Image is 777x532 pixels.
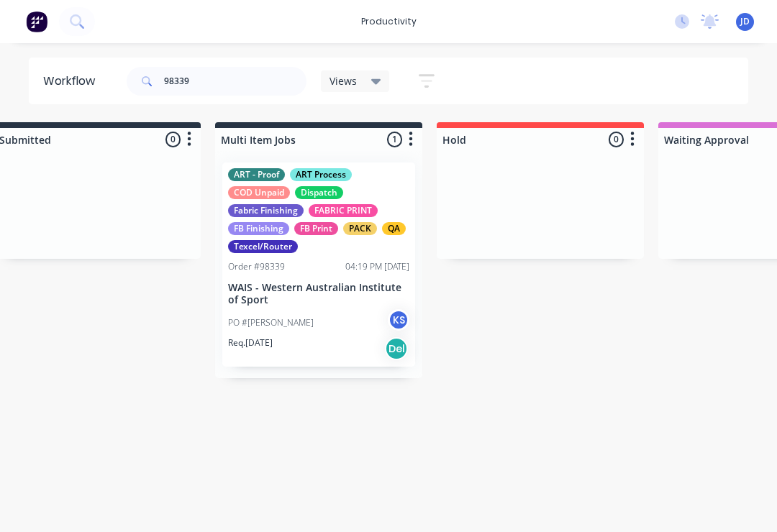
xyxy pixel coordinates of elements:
p: PO #[PERSON_NAME] [228,316,314,329]
input: Search for orders... [164,67,306,96]
div: PACK [343,222,377,235]
div: Texcel/Router [228,240,298,253]
p: Req. [DATE] [228,336,273,349]
div: Dispatch [295,186,343,199]
span: JD [740,15,750,28]
div: KS [388,309,409,331]
div: Order #98339 [228,260,285,273]
div: 04:19 PM [DATE] [345,260,409,273]
div: FABRIC PRINT [309,204,378,217]
div: Workflow [43,73,102,90]
img: Factory [26,11,47,32]
div: FB Finishing [228,222,289,235]
div: ART - ProofART ProcessCOD UnpaidDispatchFabric FinishingFABRIC PRINTFB FinishingFB PrintPACKQATex... [222,162,415,367]
div: ART Process [290,168,352,181]
div: Del [385,337,408,360]
div: QA [382,222,406,235]
div: Fabric Finishing [228,204,304,217]
p: WAIS - Western Australian Institute of Sport [228,282,409,306]
div: productivity [354,11,424,32]
div: COD Unpaid [228,186,290,199]
span: Views [330,73,357,88]
div: ART - Proof [228,168,285,181]
div: FB Print [294,222,338,235]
